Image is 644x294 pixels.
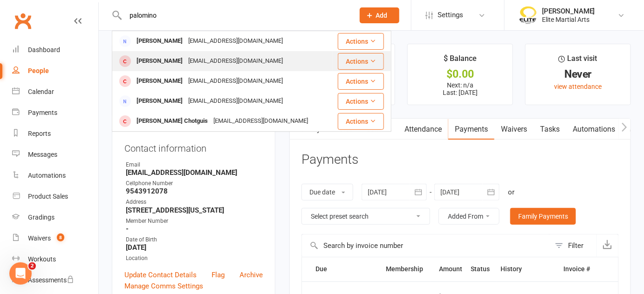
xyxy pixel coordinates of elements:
a: Payments [448,119,494,140]
div: Filter [568,240,584,251]
span: 8 [57,234,64,241]
div: [PERSON_NAME] Chotguis [134,114,211,128]
a: Workouts [12,249,98,270]
a: Waivers [494,119,534,140]
div: Address [126,198,263,207]
h3: Payments [301,153,358,167]
strong: [DATE] [126,243,263,252]
div: Payments [28,109,57,116]
a: Payments [12,102,98,123]
a: Archive [240,269,263,281]
span: Add [376,12,388,19]
strong: [EMAIL_ADDRESS][DOMAIN_NAME] [126,168,263,177]
div: $0.00 [416,69,504,79]
div: [EMAIL_ADDRESS][DOMAIN_NAME] [211,114,311,128]
a: Calendar [12,81,98,102]
a: Flag [212,269,225,281]
th: History [496,257,559,281]
a: Product Sales [12,186,98,207]
div: Last visit [559,53,597,69]
th: Membership [382,257,431,281]
div: [EMAIL_ADDRESS][DOMAIN_NAME] [185,54,286,68]
a: Family Payments [510,208,576,225]
input: Search by invoice number [302,234,550,257]
div: Location [126,254,263,263]
div: Elite Martial Arts [542,15,595,24]
a: Update Contact Details [124,269,197,281]
div: Reports [28,130,51,137]
a: Manage Comms Settings [124,281,203,292]
div: Automations [28,172,66,179]
div: [PERSON_NAME] [542,7,595,15]
a: Clubworx [11,9,34,33]
button: Actions [338,113,384,130]
div: Never [534,69,622,79]
a: view attendance [554,83,602,90]
div: Product Sales [28,193,68,200]
div: [PERSON_NAME] [134,34,185,48]
a: Automations [566,119,622,140]
div: Gradings [28,214,55,221]
strong: [STREET_ADDRESS][US_STATE] [126,206,263,214]
span: Settings [438,5,463,26]
div: [PERSON_NAME] [134,94,185,108]
th: Invoice # [559,257,597,281]
th: Status [466,257,496,281]
h3: Contact information [124,140,263,154]
button: Actions [338,93,384,110]
img: thumb_image1508806937.png [519,6,537,25]
button: Filter [550,234,596,257]
div: People [28,67,49,74]
th: Amount [431,257,466,281]
div: Email [126,160,263,169]
span: 2 [28,262,36,270]
button: Actions [338,33,384,50]
button: Added From [438,208,500,225]
p: Next: n/a Last: [DATE] [416,81,504,96]
a: Gradings [12,207,98,228]
div: [PERSON_NAME] [134,74,185,88]
a: People [12,60,98,81]
a: Attendance [398,119,448,140]
div: [PERSON_NAME] [134,54,185,68]
strong: - [126,225,263,233]
div: Messages [28,151,57,158]
a: Reports [12,123,98,144]
div: Date of Birth [126,235,263,244]
div: or [508,187,514,198]
div: [EMAIL_ADDRESS][DOMAIN_NAME] [185,94,286,108]
div: [EMAIL_ADDRESS][DOMAIN_NAME] [185,34,286,48]
a: Automations [12,165,98,186]
th: Due [311,257,382,281]
strong: 9543912078 [126,187,263,195]
a: Waivers 8 [12,228,98,249]
button: Add [360,7,399,23]
div: Calendar [28,88,54,95]
div: [EMAIL_ADDRESS][DOMAIN_NAME] [185,74,286,88]
div: Cellphone Number [126,179,263,188]
button: Actions [338,73,384,90]
div: $ Balance [444,53,477,69]
iframe: Intercom live chat [9,262,32,285]
input: Search... [123,9,348,22]
button: Actions [338,53,384,70]
a: Assessments [12,270,98,291]
div: Workouts [28,255,56,263]
div: Dashboard [28,46,60,53]
div: Assessments [28,276,74,284]
a: Tasks [534,119,566,140]
a: Dashboard [12,40,98,60]
button: Due date [301,184,353,200]
div: Member Number [126,217,263,226]
div: Waivers [28,234,51,242]
a: Messages [12,144,98,165]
